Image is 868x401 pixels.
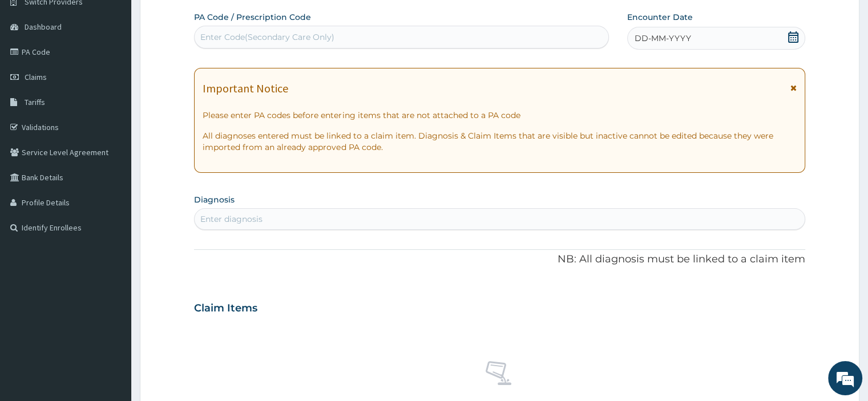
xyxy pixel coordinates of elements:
div: Enter diagnosis [200,213,263,225]
h1: Important Notice [203,82,288,95]
span: DD-MM-YYYY [635,33,691,44]
span: We're online! [66,125,158,240]
label: Diagnosis [194,194,235,205]
p: All diagnoses entered must be linked to a claim item. Diagnosis & Claim Items that are visible bu... [203,130,796,153]
h3: Claim Items [194,302,257,315]
label: Encounter Date [627,11,693,23]
span: Dashboard [25,22,62,32]
div: Chat with us now [59,64,192,79]
label: PA Code / Prescription Code [194,11,311,23]
p: Please enter PA codes before entering items that are not attached to a PA code [203,110,796,121]
div: Enter Code(Secondary Care Only) [200,31,334,43]
img: d_794563401_company_1708531726252_794563401 [21,57,46,86]
p: NB: All diagnosis must be linked to a claim item [194,252,805,267]
span: Tariffs [25,97,45,107]
textarea: Type your message and hit 'Enter' [6,274,217,314]
div: Minimize live chat window [187,6,215,33]
span: Claims [25,72,47,82]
